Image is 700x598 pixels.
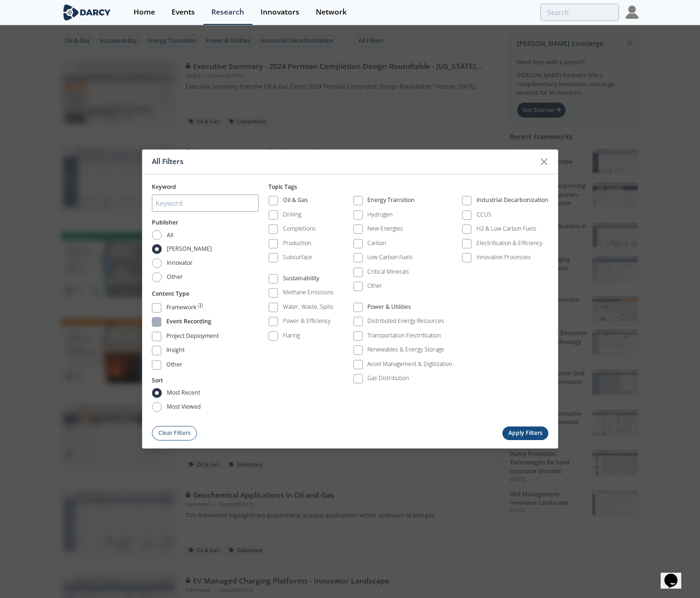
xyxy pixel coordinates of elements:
[152,290,189,298] span: Content Type
[477,253,531,262] div: Innovative Processes
[152,258,162,268] input: Innovator
[152,272,162,282] input: Other
[167,245,212,253] span: [PERSON_NAME]
[166,317,211,329] div: Event Recording
[152,426,197,441] button: Clear Filters
[367,374,409,382] div: Gas Distribution
[211,8,244,16] div: Research
[61,4,112,21] img: logo-wide.svg
[152,153,535,171] div: All Filters
[152,244,162,254] input: [PERSON_NAME]
[171,8,195,16] div: Events
[152,194,259,212] input: Keyword
[477,210,491,219] div: CCUS
[367,224,403,233] div: New Energies
[152,218,178,227] button: Publisher
[152,230,162,240] input: All
[367,253,413,262] div: Low Carbon Fuels
[283,224,316,233] div: Completions
[152,376,163,385] button: Sort
[367,331,441,340] div: Transportation Electrification
[166,360,182,372] div: Other
[152,218,178,226] span: Publisher
[477,239,543,247] div: Electrification & Efficiency
[166,303,196,314] div: Framework
[367,317,444,325] div: Distributed Energy Resources
[283,210,301,219] div: Drilling
[167,259,193,267] span: Innovator
[134,8,155,16] div: Home
[367,210,393,219] div: Hydrogen
[367,360,452,368] div: Asset Management & Digitization
[167,273,183,281] span: Other
[367,303,411,314] div: Power & Utilities
[283,239,311,247] div: Production
[167,389,200,397] span: most recent
[283,331,300,340] div: Flaring
[283,253,312,262] div: Subsurface
[316,8,347,16] div: Network
[268,182,297,190] span: Topic Tags
[283,274,319,285] div: Sustainability
[661,561,691,589] iframe: chat widget
[166,346,185,357] div: Insight
[283,288,334,297] div: Methane Emissions
[167,403,201,411] span: most viewed
[367,239,386,247] div: Carbon
[166,332,219,343] div: Project Deployment
[261,8,299,16] div: Innovators
[367,345,444,354] div: Renewables & Energy Storage
[367,268,409,276] div: Critical Minerals
[477,196,548,207] div: Industrial Decarbonization
[152,182,176,190] span: Keyword
[167,231,173,239] span: All
[198,303,203,308] img: information.svg
[367,282,382,290] div: Other
[540,4,619,21] input: Advanced Search
[283,317,331,325] div: Power & Efficiency
[283,196,308,207] div: Oil & Gas
[283,303,334,311] div: Water, Waste, Spills
[152,290,189,298] button: Content Type
[626,6,639,19] img: Profile
[152,388,162,398] input: most recent
[477,224,536,233] div: H2 & Low Carbon Fuels
[152,402,162,412] input: most viewed
[367,196,415,207] div: Energy Transition
[502,426,548,440] button: Apply Filters
[152,376,163,384] span: Sort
